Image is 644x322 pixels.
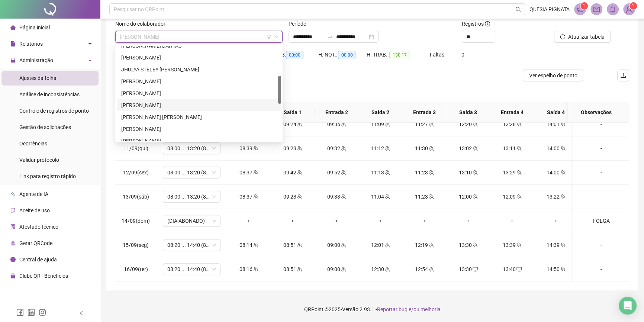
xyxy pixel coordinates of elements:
[19,157,59,163] span: Validar protocolo
[123,170,149,176] span: 12/09(sex)
[540,265,572,273] div: 14:50
[10,241,16,246] span: qrcode
[540,144,572,152] div: 14:00
[277,144,309,152] div: 09:23
[554,31,611,43] button: Atualizar tabela
[321,217,352,225] div: +
[579,168,623,177] div: -
[321,241,352,249] div: 09:00
[574,108,618,116] span: Observações
[19,224,58,230] span: Atestado técnico
[117,99,281,111] div: LAUANY KATHLEEN SILVA FRANCO
[384,242,390,248] span: team
[123,145,148,151] span: 11/09(qui)
[428,242,434,248] span: team
[515,7,521,12] span: search
[358,102,402,123] th: Saída 2
[233,193,265,201] div: 08:37
[289,20,311,28] label: Período
[233,265,265,273] div: 08:16
[275,51,318,59] div: HE 3:
[10,41,16,46] span: file
[19,124,71,130] span: Gestão de solicitações
[296,122,302,127] span: team
[452,120,484,128] div: 12:20
[117,111,281,123] div: LETICIA DE OLIVEIRA GUSTAVO SILVA SIPAUBA
[19,207,50,213] span: Aceite de uso
[340,267,346,272] span: team
[408,241,440,249] div: 12:19
[516,170,522,175] span: team
[568,102,624,123] th: Observações
[124,266,148,272] span: 16/09(ter)
[327,34,333,40] span: to
[321,265,352,273] div: 09:00
[296,242,302,248] span: team
[408,265,440,273] div: 12:54
[516,242,522,248] span: team
[461,52,464,58] span: 0
[579,120,623,128] div: -
[19,25,50,30] span: Página inicial
[428,267,434,272] span: team
[117,64,281,75] div: JHULYA STELEY CHAVES DE OLIVEIRA
[384,194,390,199] span: team
[79,310,84,316] span: left
[167,215,216,226] span: (DIA ABONADO)
[609,6,616,13] span: bell
[428,146,434,151] span: team
[516,194,522,199] span: team
[19,41,43,47] span: Relatórios
[19,75,57,81] span: Ajustes da folha
[233,168,265,177] div: 08:37
[384,146,390,151] span: team
[408,144,440,152] div: 11:30
[340,242,346,248] span: team
[632,3,634,9] span: 1
[233,144,265,152] div: 08:39
[274,35,278,39] span: down
[296,194,302,199] span: team
[120,31,278,42] span: ALANY CRISTINE NOVAES DE SOUSA
[315,102,358,123] th: Entrada 2
[428,170,434,175] span: team
[167,191,216,202] span: 08:00 ... 13:20 (8 HORAS)
[10,273,16,278] span: gift
[540,193,572,201] div: 13:22
[408,120,440,128] div: 11:27
[10,208,16,213] span: audit
[560,122,566,127] span: team
[252,170,258,175] span: team
[408,168,440,177] div: 11:23
[579,217,623,225] div: FOLGA
[117,40,281,52] div: GRACE KELLY PEREIRA LEISTER DANTAS
[115,20,170,28] label: Nome do colaborador
[579,265,623,273] div: -
[534,102,578,123] th: Saída 4
[39,309,46,316] span: instagram
[560,242,566,248] span: team
[452,241,484,249] div: 13:30
[516,122,522,127] span: team
[252,146,258,151] span: team
[117,135,281,147] div: MILENE GOMES DE ARAUJO
[472,146,478,151] span: team
[167,167,216,178] span: 08:00 ... 13:20 (8 HORAS)
[377,306,441,312] span: Reportar bug e/ou melhoria
[579,241,623,249] div: -
[577,6,583,13] span: notification
[619,297,637,315] div: Open Intercom Messenger
[340,170,346,175] span: team
[472,170,478,175] span: team
[540,168,572,177] div: 14:00
[277,265,309,273] div: 08:51
[452,265,484,273] div: 13:30
[408,193,440,201] div: 11:23
[277,241,309,249] div: 08:51
[277,193,309,201] div: 09:23
[321,120,352,128] div: 09:35
[452,193,484,201] div: 12:00
[428,194,434,199] span: team
[485,21,490,26] span: info-circle
[121,77,277,86] div: [PERSON_NAME]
